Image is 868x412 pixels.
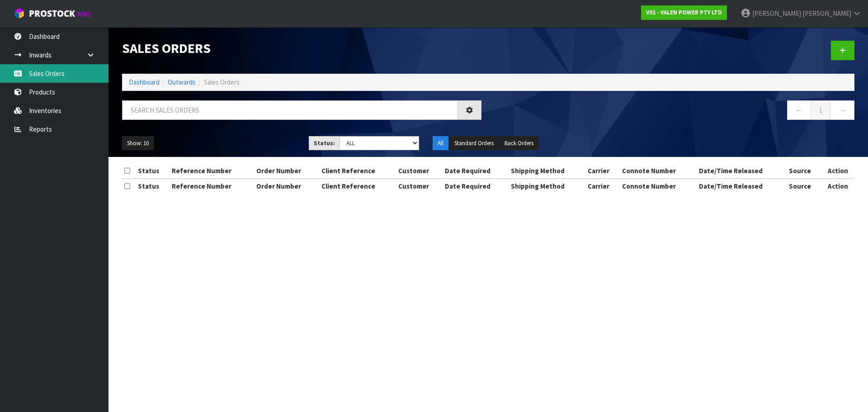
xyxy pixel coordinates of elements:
th: Date/Time Released [697,179,787,193]
button: Standard Orders [449,136,499,151]
small: WMS [77,10,91,19]
th: Date/Time Released [697,164,787,178]
th: Source [787,179,822,193]
button: All [433,136,448,151]
th: Customer [396,164,443,178]
th: Connote Number [620,164,697,178]
img: cube-alt.png [14,8,25,19]
th: Order Number [254,179,319,193]
th: Carrier [585,179,620,193]
nav: Page navigation [495,100,854,123]
th: Date Required [443,179,509,193]
th: Order Number [254,164,319,178]
th: Action [821,179,854,193]
input: Search sales orders [122,100,458,120]
th: Customer [396,179,443,193]
button: Show: 10 [122,136,154,151]
a: Dashboard [129,78,160,86]
span: [PERSON_NAME] [802,9,851,18]
th: Date Required [443,164,509,178]
button: Back Orders [500,136,538,151]
a: 1 [811,100,831,120]
th: Status [136,164,170,178]
a: Outwards [168,78,196,86]
th: Client Reference [319,164,396,178]
span: [PERSON_NAME] [752,9,801,18]
h1: Sales Orders [122,41,481,56]
th: Connote Number [620,179,697,193]
strong: Status: [314,139,335,147]
th: Shipping Method [509,164,585,178]
th: Reference Number [170,179,254,193]
span: Sales Orders [204,78,240,86]
th: Source [787,164,822,178]
a: → [830,100,854,120]
th: Reference Number [170,164,254,178]
th: Client Reference [319,179,396,193]
th: Carrier [585,164,620,178]
th: Status [136,179,170,193]
th: Shipping Method [509,179,585,193]
a: ← [787,100,811,120]
span: ProStock [29,8,75,19]
th: Action [821,164,854,178]
strong: V02 - VALEN POWER PTY LTD [646,9,722,16]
